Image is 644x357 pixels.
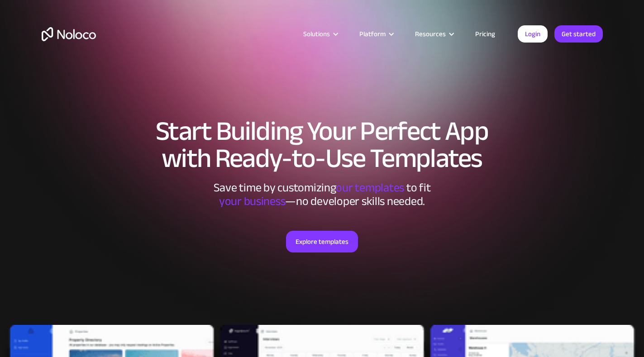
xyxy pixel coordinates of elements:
a: Pricing [464,28,506,40]
div: Resources [404,28,464,40]
div: Platform [348,28,404,40]
span: your business [219,190,286,212]
a: Get started [554,25,603,43]
a: Explore templates [286,231,358,252]
div: Save time by customizing to fit ‍ —no developer skills needed. [186,181,458,208]
a: Login [518,25,548,43]
div: Solutions [303,28,330,40]
div: Resources [415,28,446,40]
span: our templates [336,176,404,199]
div: Solutions [292,28,348,40]
a: home [42,27,96,41]
h1: Start Building Your Perfect App with Ready-to-Use Templates [42,118,603,172]
div: Platform [359,28,386,40]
